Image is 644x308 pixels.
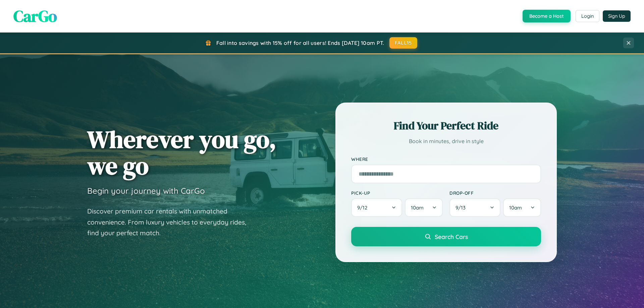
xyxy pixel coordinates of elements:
[523,10,571,22] button: Become a Host
[351,156,541,162] label: Where
[503,198,541,217] button: 10am
[351,227,541,246] button: Search Cars
[351,118,541,133] h2: Find Your Perfect Ride
[435,233,468,240] span: Search Cars
[405,198,443,217] button: 10am
[351,136,541,146] p: Book in minutes, drive in style
[357,204,371,211] span: 9 / 12
[576,10,599,22] button: Login
[449,198,500,217] button: 9/13
[87,206,255,239] p: Discover premium car rentals with unmatched convenience. From luxury vehicles to everyday rides, ...
[389,37,418,49] button: FALL15
[411,204,424,211] span: 10am
[351,198,402,217] button: 9/12
[603,10,631,22] button: Sign Up
[455,204,469,211] span: 9 / 13
[13,5,57,27] span: CarGo
[509,204,522,211] span: 10am
[216,40,384,46] span: Fall into savings with 15% off for all users! Ends [DATE] 10am PT.
[351,190,443,196] label: Pick-up
[87,186,205,196] h3: Begin your journey with CarGo
[87,126,276,179] h1: Wherever you go, we go
[449,190,541,196] label: Drop-off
